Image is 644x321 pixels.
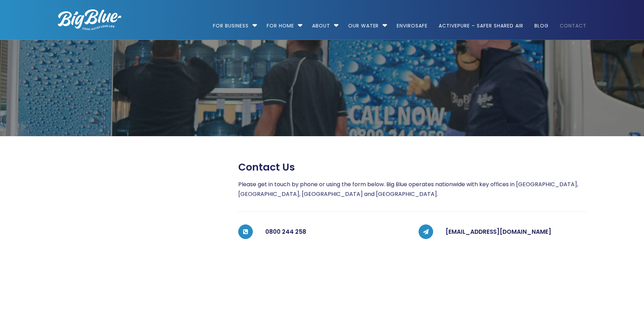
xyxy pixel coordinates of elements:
img: logo [58,9,121,30]
a: [EMAIL_ADDRESS][DOMAIN_NAME] [446,228,551,236]
span: Contact us [238,161,295,173]
h5: 0800 244 258 [265,225,406,239]
p: Please get in touch by phone or using the form below. Big Blue operates nationwide with key offic... [238,180,586,199]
